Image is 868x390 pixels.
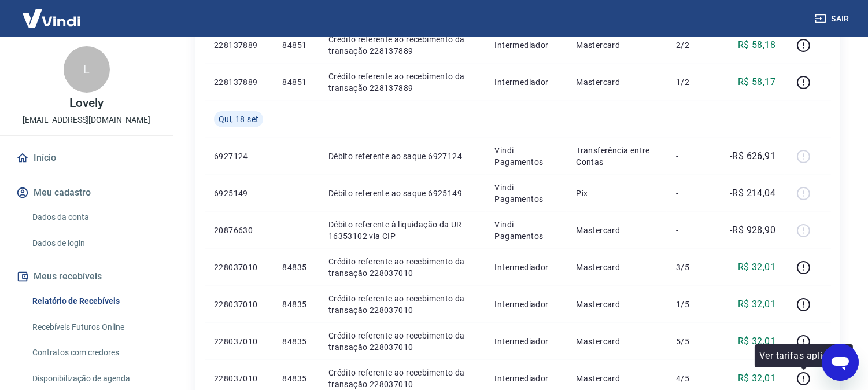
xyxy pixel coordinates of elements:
p: Mastercard [576,39,658,51]
p: - [676,150,710,162]
p: -R$ 214,04 [730,186,775,200]
button: Sair [812,8,854,30]
p: 1/2 [676,76,710,88]
p: Vindi Pagamentos [495,219,558,242]
p: 20876630 [214,225,264,236]
p: Mastercard [576,76,658,88]
p: 5/5 [676,336,710,347]
p: Débito referente ao saque 6925149 [328,187,477,199]
img: Vindi [14,1,89,36]
p: Débito referente ao saque 6927124 [328,150,477,162]
button: Meus recebíveis [14,264,159,289]
p: - [676,225,710,236]
p: Vindi Pagamentos [495,145,558,168]
p: 84835 [282,336,309,347]
p: 84835 [282,299,309,310]
p: Intermediador [495,299,558,310]
p: 4/5 [676,373,710,384]
p: Mastercard [576,262,658,273]
p: Intermediador [495,336,558,347]
p: 228037010 [214,336,264,347]
p: 228037010 [214,299,264,310]
p: 84851 [282,39,309,51]
p: R$ 58,17 [738,75,775,89]
button: Meu cadastro [14,180,159,205]
p: R$ 32,01 [738,371,775,385]
a: Recebíveis Futuros Online [28,315,159,339]
p: Mastercard [576,299,658,310]
p: [EMAIL_ADDRESS][DOMAIN_NAME] [23,114,150,126]
p: Mastercard [576,336,658,347]
p: Crédito referente ao recebimento da transação 228037010 [328,367,477,390]
p: 228037010 [214,262,264,273]
p: 1/5 [676,299,710,310]
p: Ver tarifas aplicadas [759,349,848,363]
a: Relatório de Recebíveis [28,289,159,313]
a: Dados de login [28,231,159,255]
div: L [64,46,110,93]
p: Intermediador [495,373,558,384]
p: Débito referente à liquidação da UR 16353102 via CIP [328,219,477,242]
p: - [676,187,710,199]
p: Lovely [69,97,104,109]
p: -R$ 626,91 [730,149,775,163]
p: Mastercard [576,373,658,384]
p: 3/5 [676,262,710,273]
p: Intermediador [495,262,558,273]
a: Início [14,145,159,171]
p: Transferência entre Contas [576,145,658,168]
p: 84851 [282,76,309,88]
p: 2/2 [676,39,710,51]
span: Qui, 18 set [219,113,258,125]
p: 228137889 [214,39,264,51]
p: 84835 [282,262,309,273]
p: Crédito referente ao recebimento da transação 228037010 [328,293,477,316]
iframe: Botão para abrir a janela de mensagens, conversa em andamento [822,344,859,381]
p: R$ 32,01 [738,297,775,311]
a: Contratos com credores [28,341,159,365]
p: Intermediador [495,39,558,51]
p: Pix [576,187,658,199]
p: Intermediador [495,76,558,88]
p: Vindi Pagamentos [495,182,558,205]
p: Crédito referente ao recebimento da transação 228137889 [328,71,477,94]
p: 6927124 [214,150,264,162]
p: -R$ 928,90 [730,223,775,237]
p: R$ 32,01 [738,260,775,274]
p: 228137889 [214,76,264,88]
p: Crédito referente ao recebimento da transação 228037010 [328,256,477,279]
p: 228037010 [214,373,264,384]
p: Mastercard [576,225,658,236]
p: R$ 58,18 [738,38,775,52]
p: 84835 [282,373,309,384]
p: 6925149 [214,187,264,199]
p: Crédito referente ao recebimento da transação 228137889 [328,34,477,57]
p: Crédito referente ao recebimento da transação 228037010 [328,330,477,353]
a: Dados da conta [28,205,159,229]
p: R$ 32,01 [738,334,775,348]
